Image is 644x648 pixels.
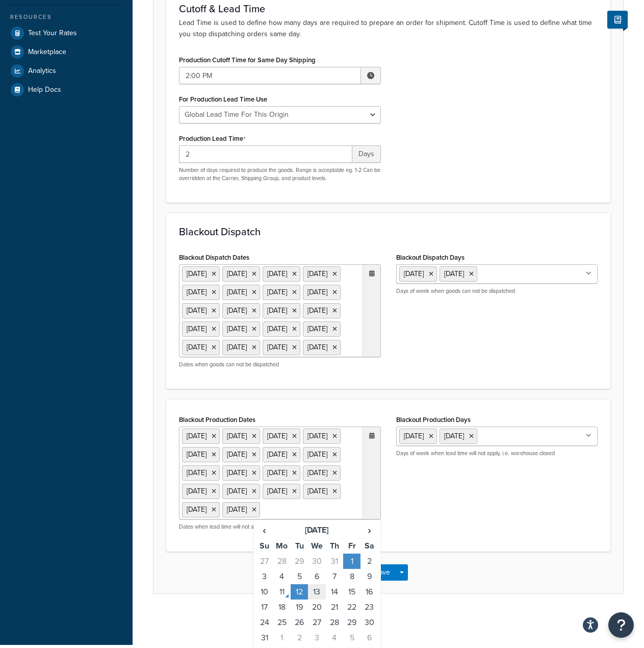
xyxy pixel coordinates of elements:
[179,135,246,143] label: Production Lead Time
[273,554,291,569] td: 28
[360,584,378,600] td: 16
[291,630,308,645] td: 2
[303,340,341,355] li: [DATE]
[303,321,341,337] li: [DATE]
[222,266,260,282] li: [DATE]
[179,56,316,64] label: Production Cutoff Time for Same Day Shipping
[273,569,291,584] td: 4
[326,554,343,569] td: 31
[28,67,56,76] span: Analytics
[396,450,598,457] p: Days of week when lead time will not apply, i.e. warehouse closed
[256,630,273,645] td: 31
[182,285,220,300] li: [DATE]
[222,340,260,355] li: [DATE]
[222,303,260,318] li: [DATE]
[28,86,61,94] span: Help Docs
[326,615,343,630] td: 28
[308,584,325,600] td: 13
[396,287,598,295] p: Days of week when goods can not be dispatched
[273,600,291,615] td: 18
[444,268,464,279] span: [DATE]
[291,584,308,600] td: 12
[179,523,381,531] p: Dates when lead time will not apply, i.e. warehouse closed
[222,447,260,462] li: [DATE]
[343,569,360,584] td: 8
[343,554,360,569] td: 1
[303,303,341,318] li: [DATE]
[182,484,220,499] li: [DATE]
[404,268,424,279] span: [DATE]
[222,429,260,444] li: [DATE]
[263,429,300,444] li: [DATE]
[360,600,378,615] td: 23
[326,569,343,584] td: 7
[182,321,220,337] li: [DATE]
[222,465,260,481] li: [DATE]
[308,569,325,584] td: 6
[303,447,341,462] li: [DATE]
[182,340,220,355] li: [DATE]
[263,266,300,282] li: [DATE]
[608,612,634,638] button: Open Resource Center
[182,465,220,481] li: [DATE]
[291,615,308,630] td: 26
[222,321,260,337] li: [DATE]
[256,538,273,554] th: Su
[326,600,343,615] td: 21
[28,48,66,57] span: Marketplace
[273,538,291,554] th: Mo
[182,502,220,517] li: [DATE]
[263,321,300,337] li: [DATE]
[303,465,341,481] li: [DATE]
[263,340,300,355] li: [DATE]
[256,615,273,630] td: 24
[343,630,360,645] td: 5
[222,285,260,300] li: [DATE]
[182,266,220,282] li: [DATE]
[273,615,291,630] td: 25
[8,13,125,21] div: Resources
[273,630,291,645] td: 1
[273,584,291,600] td: 11
[28,29,77,38] span: Test Your Rates
[396,416,471,423] label: Blackout Production Days
[8,24,125,42] a: Test Your Rates
[8,43,125,61] li: Marketplace
[263,465,300,481] li: [DATE]
[360,630,378,645] td: 6
[179,95,267,103] label: For Production Lead Time Use
[303,285,341,300] li: [DATE]
[326,630,343,645] td: 4
[8,62,125,80] a: Analytics
[308,538,325,554] th: We
[222,484,260,499] li: [DATE]
[256,523,273,537] span: ‹
[360,538,378,554] th: Sa
[326,538,343,554] th: Th
[369,564,396,581] button: Save
[361,523,377,537] span: ›
[182,447,220,462] li: [DATE]
[308,554,325,569] td: 30
[256,554,273,569] td: 27
[179,3,598,14] h3: Cutoff & Lead Time
[360,569,378,584] td: 9
[291,538,308,554] th: Tu
[8,81,125,99] a: Help Docs
[291,554,308,569] td: 29
[607,11,628,29] button: Show Help Docs
[222,502,260,517] li: [DATE]
[444,431,464,441] span: [DATE]
[182,303,220,318] li: [DATE]
[179,254,249,261] label: Blackout Dispatch Dates
[182,429,220,444] li: [DATE]
[291,569,308,584] td: 5
[343,538,360,554] th: Fr
[404,431,424,441] span: [DATE]
[263,285,300,300] li: [DATE]
[256,600,273,615] td: 17
[303,266,341,282] li: [DATE]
